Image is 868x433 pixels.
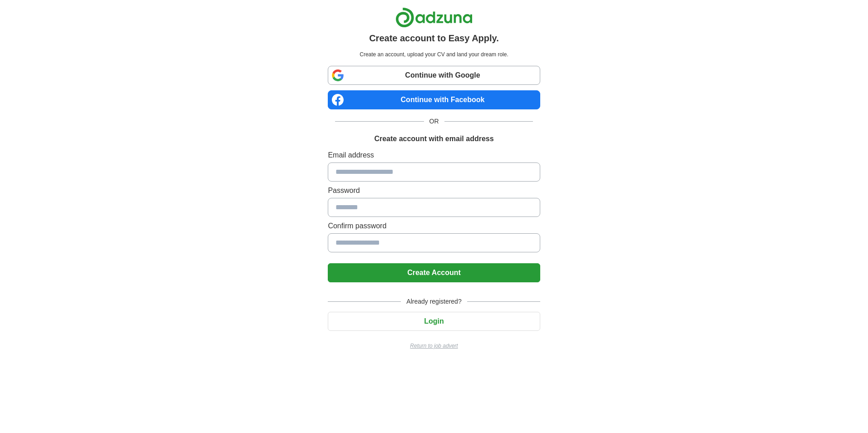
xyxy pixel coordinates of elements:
[374,133,493,144] h1: Create account with email address
[328,221,540,231] label: Confirm password
[328,185,540,196] label: Password
[395,7,473,28] img: Adzuna logo
[328,150,540,161] label: Email address
[328,263,540,282] button: Create Account
[328,317,540,325] a: Login
[328,312,540,331] button: Login
[401,297,467,306] span: Already registered?
[328,66,540,85] a: Continue with Google
[330,50,538,59] p: Create an account, upload your CV and land your dream role.
[424,117,444,126] span: OR
[328,90,540,109] a: Continue with Facebook
[328,342,540,350] a: Return to job advert
[369,31,499,45] h1: Create account to Easy Apply.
